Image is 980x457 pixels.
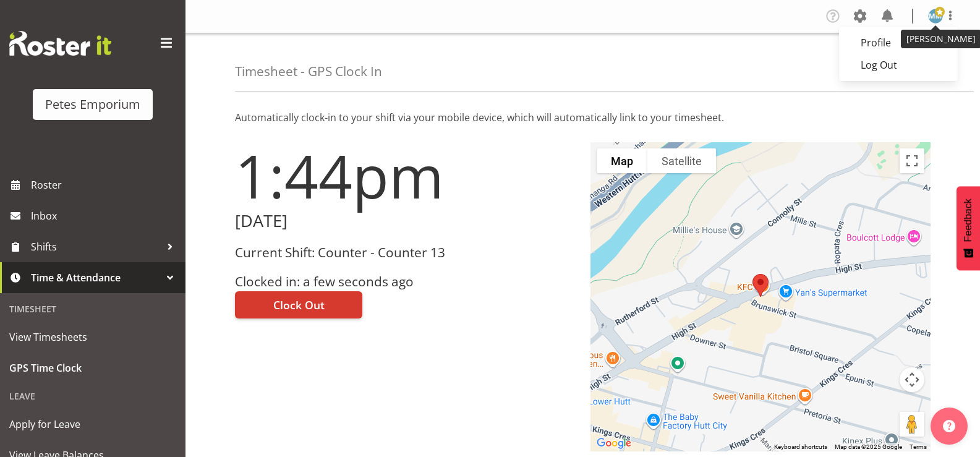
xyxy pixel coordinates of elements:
h4: Timesheet - GPS Clock In [235,64,382,79]
a: Profile [839,32,958,54]
span: Roster [31,176,179,194]
span: Feedback [963,199,974,242]
div: Timesheet [3,296,182,322]
div: Leave [3,383,182,409]
img: Google [594,435,634,451]
span: GPS Time Clock [9,359,176,377]
button: Show satellite imagery [647,148,716,173]
button: Drag Pegman onto the map to open Street View [900,412,924,437]
img: Rosterit website logo [9,31,111,56]
button: Map camera controls [900,367,924,392]
span: Clock Out [273,297,325,313]
button: Toggle fullscreen view [900,148,924,173]
div: Petes Emporium [45,95,140,114]
span: Map data ©2025 Google [835,443,902,450]
a: GPS Time Clock [3,352,182,383]
button: Keyboard shortcuts [774,443,827,451]
span: Apply for Leave [9,415,176,434]
h3: Clocked in: a few seconds ago [235,275,576,289]
a: Apply for Leave [3,409,182,440]
h2: [DATE] [235,211,576,231]
a: Log Out [839,54,958,76]
button: Feedback - Show survey [957,186,980,270]
img: mandy-mosley3858.jpg [928,9,943,23]
a: Terms (opens in new tab) [910,443,927,450]
p: Automatically clock-in to your shift via your mobile device, which will automatically link to you... [235,110,931,125]
button: Show street map [597,148,647,173]
img: help-xxl-2.png [943,420,955,432]
a: Open this area in Google Maps (opens a new window) [594,435,634,451]
span: Time & Attendance [31,268,161,287]
h1: 1:44pm [235,142,576,209]
span: Inbox [31,207,179,225]
a: View Timesheets [3,322,182,352]
span: View Timesheets [9,328,176,346]
span: Shifts [31,237,161,256]
button: Clock Out [235,291,362,318]
h3: Current Shift: Counter - Counter 13 [235,246,576,260]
